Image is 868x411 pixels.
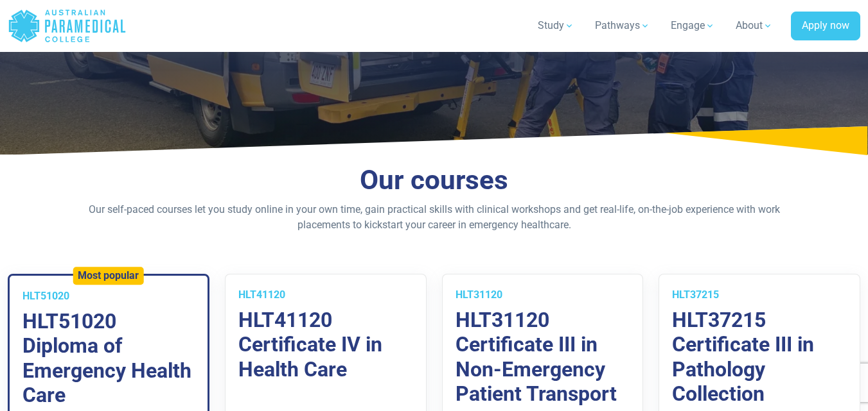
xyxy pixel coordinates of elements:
a: Study [530,8,582,44]
h2: Our courses [72,164,797,197]
span: HLT41120 [238,289,285,301]
h5: Most popular [78,269,139,281]
a: About [728,8,781,44]
span: HLT31120 [456,289,502,301]
p: Our self-paced courses let you study online in your own time, gain practical skills with clinical... [72,202,797,233]
h3: HLT51020 Diploma of Emergency Health Care [22,309,195,408]
span: HLT51020 [22,290,69,302]
span: HLT37215 [672,289,719,301]
a: Pathways [587,8,658,44]
a: Australian Paramedical College [8,5,127,47]
h3: HLT31120 Certificate III in Non-Emergency Patient Transport [456,308,630,407]
a: Engage [663,8,723,44]
h3: HLT37215 Certificate III in Pathology Collection [672,308,847,407]
a: Apply now [791,12,860,41]
h3: HLT41120 Certificate IV in Health Care [238,308,413,382]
